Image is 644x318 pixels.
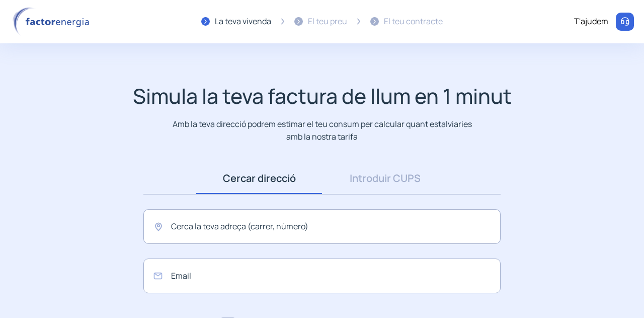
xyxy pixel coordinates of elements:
div: T'ajudem [574,15,608,28]
a: Introduir CUPS [322,163,448,194]
div: El teu preu [308,15,347,28]
img: logo factor [10,7,96,36]
p: Amb la teva direcció podrem estimar el teu consum per calcular quant estalviaries amb la nostra t... [171,118,474,143]
h1: Simula la teva factura de llum en 1 minut [133,84,512,108]
a: Cercar direcció [196,163,322,194]
img: llamar [620,17,630,27]
div: La teva vivenda [215,15,271,28]
div: El teu contracte [384,15,443,28]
